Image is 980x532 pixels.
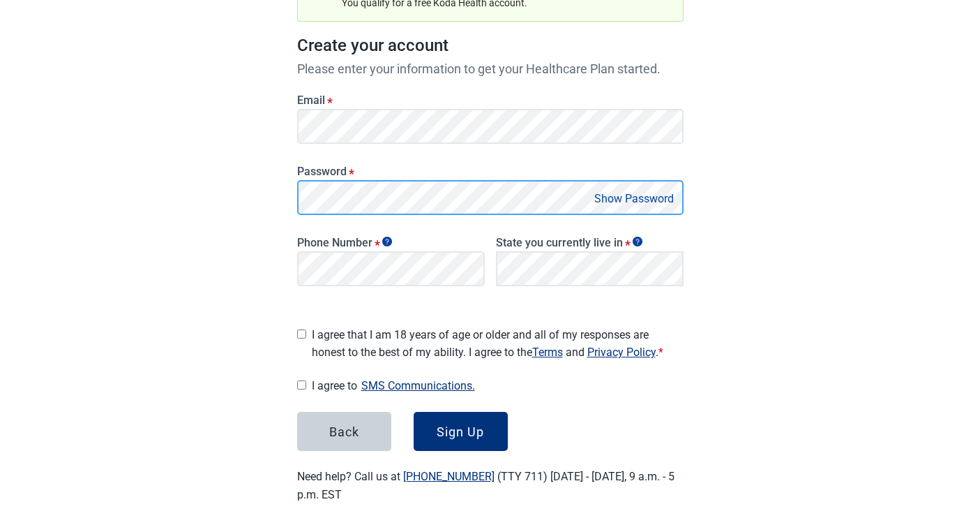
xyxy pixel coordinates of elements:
[297,59,684,78] p: Please enter your information to get your Healthcare Plan started.
[496,236,684,249] label: State you currently live in
[414,412,508,451] button: Sign Up
[312,326,684,361] span: I agree that I am 18 years of age or older and all of my responses are honest to the best of my a...
[403,470,495,483] a: [PHONE_NUMBER]
[312,376,684,395] span: I agree to
[297,412,391,451] button: Back
[357,376,479,395] button: Show SMS communications details
[587,346,656,359] a: Read our Privacy Policy
[437,424,484,438] div: Sign Up
[297,33,684,59] h1: Create your account
[590,189,678,208] button: Show Password
[633,237,642,246] span: Show tooltip
[382,237,392,246] span: Show tooltip
[532,346,563,359] a: Read our Terms of Service
[297,94,684,107] label: Email
[297,470,674,501] label: Need help? Call us at (TTY 711) [DATE] - [DATE], 9 a.m. - 5 p.m. EST
[329,424,359,438] div: Back
[297,165,684,178] label: Password
[297,236,485,249] label: Phone Number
